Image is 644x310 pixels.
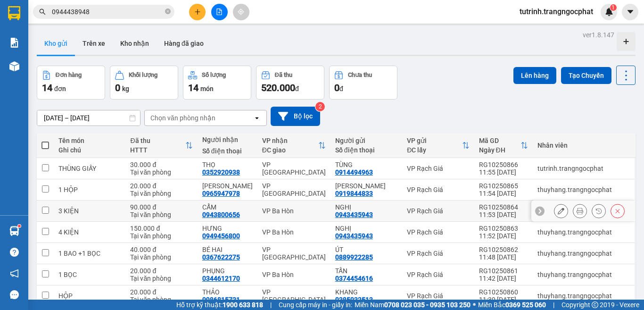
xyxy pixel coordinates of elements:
button: Hàng đã giao [157,32,211,55]
span: đơn [54,85,66,92]
div: Số lượng [202,72,226,78]
div: VP nhận [262,137,318,144]
div: Đơn hàng [56,72,82,78]
div: Sửa đơn hàng [554,204,568,218]
div: BÉ HAI [202,246,253,253]
div: Đã thu [275,72,292,78]
div: Tại văn phòng [130,232,192,240]
div: TẤN [335,267,397,275]
button: file-add [211,4,228,20]
div: 20.000 đ [130,288,192,296]
div: 20.000 đ [130,267,192,275]
div: 4 KIỆN [58,228,121,236]
strong: 0708 023 035 - 0935 103 250 [384,301,471,309]
div: Mã GD [479,137,521,144]
img: warehouse-icon [9,61,19,71]
button: Trên xe [75,32,113,55]
span: 14 [42,82,52,93]
span: | [553,300,554,310]
button: Tạo Chuyến [561,67,611,84]
sup: 1 [610,4,617,11]
button: Kho nhận [113,32,157,55]
div: 0943435943 [335,211,373,218]
div: 0943800656 [202,211,240,218]
div: VP [GEOGRAPHIC_DATA] [262,161,326,176]
div: Đã thu [130,137,185,144]
div: NGHỊ [335,203,397,211]
div: GIA MINH [202,182,253,190]
div: Tại văn phòng [130,253,192,261]
div: RG10250862 [479,246,528,253]
div: Chọn văn phòng nhận [150,113,215,123]
span: file-add [216,8,223,15]
div: RG10250861 [479,267,528,275]
div: HƯNG [202,225,253,232]
div: HỘP [58,292,121,300]
div: KHANG [335,288,397,296]
div: Tại văn phòng [130,296,192,303]
div: tutrinh.trangngocphat [537,165,630,172]
div: 11:53 [DATE] [479,211,528,218]
div: VP [GEOGRAPHIC_DATA] [262,182,326,197]
div: Nhân viên [537,142,630,149]
div: Khối lượng [129,72,157,78]
div: RG10250860 [479,288,528,296]
div: 11:52 [DATE] [479,232,528,240]
th: Toggle SortBy [125,133,197,158]
div: VP [GEOGRAPHIC_DATA] [262,288,326,303]
div: PHỤNG [202,267,253,275]
div: THẢO [202,288,253,296]
span: question-circle [10,248,19,257]
div: 11:55 [DATE] [479,168,528,176]
div: VP Ba Hòn [262,207,326,215]
span: kg [122,85,129,92]
div: RG10250864 [479,203,528,211]
div: RG10250865 [479,182,528,190]
span: 14 [188,82,198,93]
div: 0344612170 [202,275,240,282]
div: 0385032513 [335,296,373,303]
div: VP Rạch Giá [407,228,469,236]
span: 1 [611,4,615,11]
div: Tạo kho hàng mới [617,32,636,51]
button: Đã thu520.000đ [256,66,324,100]
span: aim [238,8,244,15]
button: Bộ lọc [271,107,320,126]
sup: 1 [18,225,21,227]
div: ver 1.8.147 [583,30,614,40]
div: Tại văn phòng [130,211,192,218]
div: Ghi chú [58,146,121,154]
span: search [39,8,46,15]
span: đ [295,85,299,92]
div: VP Rạch Giá [407,250,469,257]
div: 0367622275 [202,253,240,261]
span: plus [194,8,201,15]
div: CẨM [202,203,253,211]
div: RG10250866 [479,161,528,168]
div: THỌ [202,161,253,168]
div: VP Ba Hòn [262,228,326,236]
span: ⚪️ [473,303,476,307]
input: Tìm tên, số ĐT hoặc mã đơn [52,7,163,17]
img: solution-icon [9,38,19,48]
div: 0919844833 [335,190,373,197]
div: VP Rạch Giá [407,186,469,193]
div: 0374454616 [335,275,373,282]
span: Miền Bắc [478,300,546,310]
div: ĐC lấy [407,146,462,154]
div: Tại văn phòng [130,275,192,282]
button: Số lượng14món [183,66,251,100]
div: thuyhang.trangngocphat [537,186,630,193]
div: 1 HỘP [58,186,121,193]
button: aim [233,4,249,20]
div: 30.000 đ [130,161,192,168]
div: 11:39 [DATE] [479,296,528,303]
span: 520.000 [261,82,295,93]
div: thuyhang.trangngocphat [537,228,630,236]
div: Tại văn phòng [130,168,192,176]
th: Toggle SortBy [402,133,474,158]
span: caret-down [626,8,635,16]
div: RG10250863 [479,225,528,232]
div: VP Rạch Giá [407,207,469,215]
div: 20.000 đ [130,182,192,190]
